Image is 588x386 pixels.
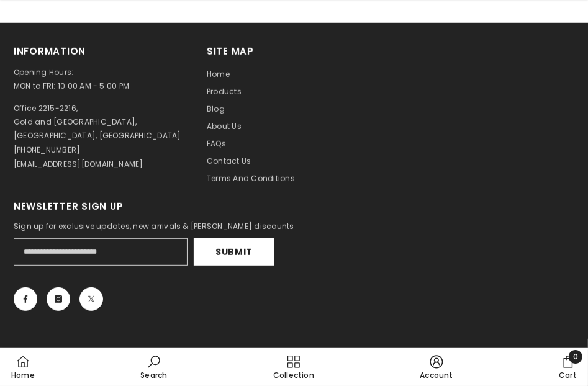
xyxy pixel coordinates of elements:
span: FAQs [207,138,226,149]
button: Submit [194,238,274,266]
a: Cart [558,350,578,384]
span: Products [207,86,242,97]
span: Terms and Conditions [207,173,295,184]
a: Search [139,350,168,384]
p: Office 2215-2216, Gold and [GEOGRAPHIC_DATA], [GEOGRAPHIC_DATA], [GEOGRAPHIC_DATA] [14,102,181,143]
a: Home [207,66,230,83]
p: [PHONE_NUMBER] [14,143,80,157]
span: Contact us [207,156,251,166]
span: Home [207,69,230,79]
span: About us [207,121,242,132]
a: FAQs [207,135,226,153]
a: Collection [272,350,315,384]
a: Home [10,350,36,384]
a: Products [207,83,242,101]
a: Blog [207,101,225,118]
p: Opening Hours: MON to FRI: 10:00 AM - 5:00 PM [14,66,188,93]
p: Sign up for exclusive updates, new arrivals & [PERSON_NAME] discounts [14,221,574,232]
h2: Information [14,45,188,58]
p: [EMAIL_ADDRESS][DOMAIN_NAME] [14,158,143,171]
a: Terms and Conditions [207,170,295,187]
a: Account [418,350,455,384]
a: About us [207,118,242,135]
h2: Site Map [207,45,381,58]
a: Contact us [207,153,251,170]
h2: Newsletter Sign Up [14,200,574,213]
span: Blog [207,104,225,114]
